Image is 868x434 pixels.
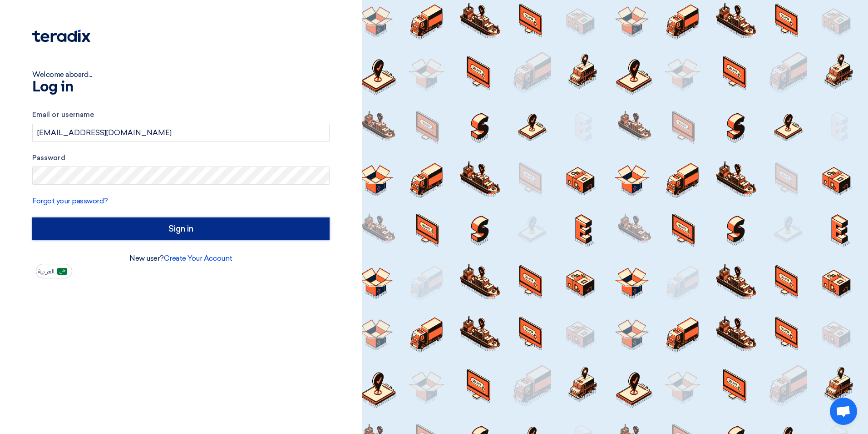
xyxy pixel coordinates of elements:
[57,268,67,275] img: ar-AR.png
[38,268,54,275] span: العربية
[129,254,232,262] font: New user?
[32,153,330,163] label: Password
[32,124,330,142] input: Enter your business email or username
[32,30,90,42] img: Teradix logo
[32,69,330,80] div: Welcome aboard...
[164,254,232,262] a: Create Your Account
[36,264,72,278] button: العربية
[32,110,330,120] label: Email or username
[32,197,108,205] a: Forgot your password?
[32,80,330,95] h1: Log in
[830,398,857,425] div: Open chat
[32,217,330,240] input: Sign in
